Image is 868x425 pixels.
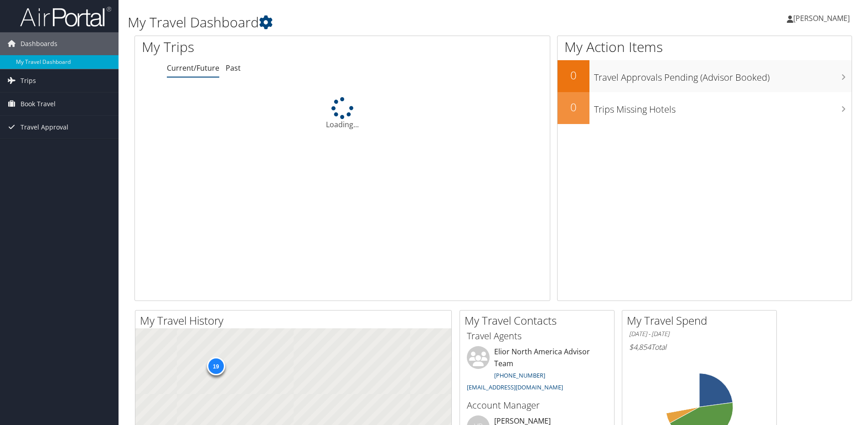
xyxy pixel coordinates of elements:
a: Current/Future [167,63,219,73]
span: $4,854 [629,342,651,352]
h1: My Trips [142,37,370,57]
span: Travel Approval [21,116,68,139]
h6: [DATE] - [DATE] [629,330,770,338]
span: Trips [21,69,36,92]
h2: My Travel Spend [627,313,776,328]
a: 0Trips Missing Hotels [558,92,852,124]
a: [PERSON_NAME] [787,5,859,32]
h3: Travel Agents [467,330,607,342]
h3: Trips Missing Hotels [594,98,852,116]
h3: Account Manager [467,399,607,412]
a: 0Travel Approvals Pending (Advisor Booked) [558,60,852,92]
li: Elior North America Advisor Team [462,346,612,395]
h1: My Travel Dashboard [128,13,615,32]
h6: Total [629,342,770,352]
h2: My Travel Contacts [465,313,614,328]
h2: 0 [558,67,589,83]
span: [PERSON_NAME] [793,13,850,23]
div: Loading... [135,97,550,130]
span: Book Travel [21,93,56,115]
h3: Travel Approvals Pending (Advisor Booked) [594,67,852,84]
h2: My Travel History [140,313,451,328]
h1: My Action Items [558,37,852,57]
div: 19 [207,357,225,375]
a: Past [226,63,241,73]
a: [EMAIL_ADDRESS][DOMAIN_NAME] [467,383,563,391]
a: [PHONE_NUMBER] [494,371,545,379]
span: Dashboards [21,32,57,55]
img: airportal-logo.png [20,6,111,27]
h2: 0 [558,99,589,115]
